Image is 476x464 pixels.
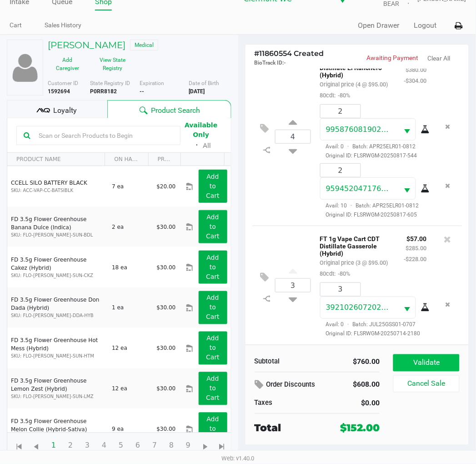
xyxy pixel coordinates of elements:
b: -- [140,88,144,95]
button: View State Registry [87,53,133,76]
span: -80% [336,92,351,99]
button: Select [398,178,416,199]
small: $380.00 [406,66,427,73]
p: SKU: FLO-[PERSON_NAME]-SUN-LMZ [11,393,104,400]
td: 9 ea [108,409,152,449]
span: Page 3 [79,437,96,454]
p: $57.00 [404,233,427,242]
span: BioTrack ID: [255,60,284,66]
b: [DATE] [189,88,205,95]
span: Page 7 [146,437,163,454]
a: Sales History [45,20,81,31]
div: $152.00 [340,421,380,436]
span: $30.00 [156,305,175,311]
span: $30.00 [156,386,175,392]
span: Original ID: FLSRWGM-20250817-605 [320,211,427,219]
th: PRODUCT NAME [7,153,105,166]
span: 9958760819022689 [326,125,400,134]
button: Cancel Sale [393,375,459,393]
td: 12 ea [108,368,152,409]
td: FD 3.5g Flower Greenhouse Hot Mess (Hybrid) [7,328,108,368]
span: Customer ID [48,80,78,86]
b: 1592694 [48,88,70,95]
a: Cart [10,20,22,31]
button: Remove the package from the orderLine [442,177,454,194]
span: Page 2 [62,437,79,454]
span: Original ID: FLSRWGM-20250817-544 [320,151,427,160]
app-button-loader: Add to Cart [206,173,220,199]
span: 3921026072022326 [326,303,400,312]
button: Add to Cart [199,372,227,405]
button: Add to Cart [199,413,227,446]
p: SKU: FLO-[PERSON_NAME]-SUN-CKZ [11,272,104,279]
app-button-loader: Add to Cart [206,416,220,442]
td: FD 3.5g Flower Greenhouse Lemon Zest (Hybrid) [7,368,108,409]
span: · [344,143,353,150]
inline-svg: Split item qty to new line [259,293,275,305]
span: Page 5 [112,437,130,454]
p: SKU: FLO-[PERSON_NAME]-SUN-BDL [11,232,104,238]
small: -$304.00 [404,77,427,84]
td: FD 3.5g Flower Greenhouse Cakez (Hybrid) [7,247,108,287]
div: $608.00 [347,377,380,393]
app-button-loader: Add to Cart [206,254,220,280]
span: Go to the last page [217,442,228,453]
span: $30.00 [156,224,175,230]
td: FD 3.5g Flower Greenhouse Don Dada (Hybrid) [7,287,108,328]
button: Open Drawer [358,20,400,31]
span: State Registry ID [90,80,130,86]
span: 9594520471761443 [326,184,400,193]
span: Go to the next page [197,437,214,454]
span: $30.00 [156,345,175,352]
div: $0.00 [324,398,380,409]
span: $20.00 [156,183,175,190]
div: Total [255,421,327,436]
div: $760.00 [324,357,380,368]
span: Web: v1.40.0 [222,455,255,462]
small: $285.00 [406,245,427,252]
td: 18 ea [108,247,152,287]
span: 11860554 Created [255,49,324,58]
th: PRICE [148,153,180,166]
span: Avail: 10 Batch: APR25ELR01-0812 [320,202,419,209]
span: # [255,49,260,58]
td: 12 ea [108,328,152,368]
p: SKU: FLO-[PERSON_NAME]-SUN-HTM [11,353,104,360]
button: Add to Cart [199,210,227,243]
span: Page 6 [129,437,146,454]
button: Remove the package from the orderLine [442,297,454,313]
td: FD 3.5g Flower Greenhouse Melon Collie (Hybrid-Sativa) [7,409,108,449]
span: Loyalty [53,105,77,116]
div: Order Discounts [255,377,334,393]
button: Add to Cart [199,332,227,365]
p: Awaiting Payment [357,53,419,63]
span: · [344,322,353,328]
span: · [347,202,356,209]
div: Taxes [255,398,311,409]
b: P0RR8182 [90,88,117,95]
app-button-loader: Add to Cart [206,294,220,321]
span: ᛫ [191,141,203,150]
app-button-loader: Add to Cart [206,213,220,240]
td: 2 ea [108,207,152,247]
button: Add to Cart [199,291,227,324]
th: ON HAND [105,153,148,166]
div: Subtotal [255,357,311,367]
button: Add to Cart [199,170,227,203]
small: Original price (4 @ $95.00) [320,81,388,88]
input: Scan or Search Products to Begin [35,129,173,142]
span: Go to the next page [200,442,211,453]
small: 80cdt: [320,92,351,99]
span: - [284,60,286,66]
button: Select [398,297,416,318]
span: -80% [336,270,351,277]
span: Medical [130,40,158,50]
td: 1 ea [108,287,152,328]
span: Page 4 [95,437,113,454]
span: Go to the first page [11,437,28,454]
small: Original price (3 @ $95.00) [320,259,388,266]
h5: [PERSON_NAME] [48,40,125,50]
button: Add Caregiver [48,53,87,76]
span: $30.00 [156,426,175,433]
button: Add to Cart [199,251,227,284]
